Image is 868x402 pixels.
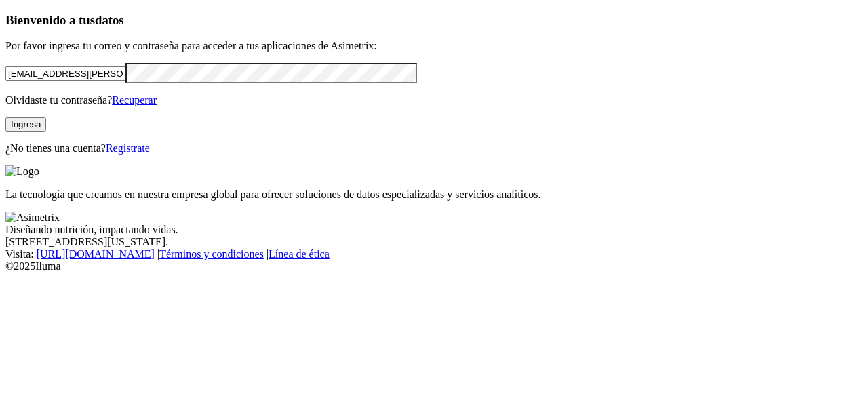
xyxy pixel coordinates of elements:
div: [STREET_ADDRESS][US_STATE]. [5,236,863,248]
input: Tu correo [5,66,125,81]
a: Recuperar [112,94,157,106]
a: Términos y condiciones [159,248,264,260]
p: La tecnología que creamos en nuestra empresa global para ofrecer soluciones de datos especializad... [5,188,863,201]
div: © 2025 Iluma [5,260,863,273]
p: Olvidaste tu contraseña? [5,94,863,106]
div: Diseñando nutrición, impactando vidas. [5,224,863,236]
div: Visita : | | [5,248,863,260]
img: Asimetrix [5,212,60,224]
button: Ingresa [5,117,46,132]
a: [URL][DOMAIN_NAME] [37,248,155,260]
p: Por favor ingresa tu correo y contraseña para acceder a tus aplicaciones de Asimetrix: [5,40,863,52]
a: Línea de ética [269,248,330,260]
img: Logo [5,165,39,178]
p: ¿No tienes una cuenta? [5,142,863,155]
a: Regístrate [106,142,150,154]
h3: Bienvenido a tus [5,13,863,28]
span: datos [95,13,124,27]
